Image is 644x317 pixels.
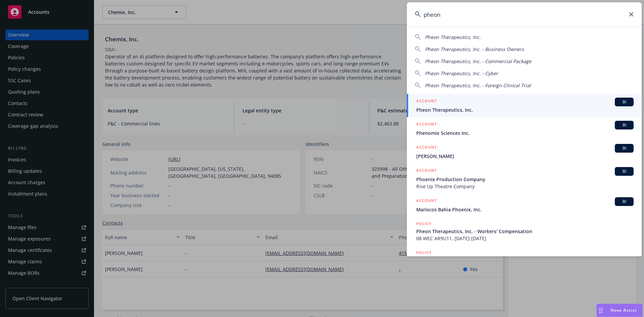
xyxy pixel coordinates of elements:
[618,99,631,105] span: BI
[407,163,642,194] a: ACCOUNTBIPhoenix Production CompanyRise Up Theatre Company
[416,220,432,227] h5: POLICY
[416,176,634,183] span: Phoenix Production Company
[416,235,634,242] span: 08 WEC AR9U11, [DATE]-[DATE]
[618,168,631,174] span: BI
[407,194,642,217] a: ACCOUNTBIMariscos Bahia Phoenix, Inc.
[425,70,498,76] span: Pheon Therapeutics, Inc. - Cyber
[416,98,437,106] h5: ACCOUNT
[618,199,631,205] span: BI
[416,206,634,213] span: Mariscos Bahia Phoenix, Inc.
[416,167,437,175] h5: ACCOUNT
[407,217,642,246] a: POLICYPheon Therapeutics, Inc. - Workers' Compensation08 WEC AR9U11, [DATE]-[DATE]
[597,304,605,317] div: Drag to move
[416,106,634,113] span: Pheon Therapeutics, Inc.
[407,246,642,274] a: POLICY
[425,82,531,89] span: Pheon Therapeutics, Inc. - Foreign Clinical Trial
[416,129,634,137] span: Phenomix Sciences Inc.
[416,228,634,235] span: Pheon Therapeutics, Inc. - Workers' Compensation
[407,94,642,117] a: ACCOUNTBIPheon Therapeutics, Inc.
[416,197,437,205] h5: ACCOUNT
[425,46,524,52] span: Pheon Therapeutics, Inc. - Business Owners
[425,58,531,64] span: Pheon Therapeutics, Inc. - Commercial Package
[618,122,631,128] span: BI
[610,307,637,313] span: Nova Assist
[407,2,642,27] input: Search...
[618,145,631,151] span: BI
[425,34,481,40] span: Pheon Therapeutics, Inc.
[416,183,634,190] span: Rise Up Theatre Company
[416,144,437,152] h5: ACCOUNT
[416,121,437,129] h5: ACCOUNT
[416,153,634,160] span: [PERSON_NAME]
[416,249,432,256] h5: POLICY
[407,140,642,163] a: ACCOUNTBI[PERSON_NAME]
[596,304,643,317] button: Nova Assist
[407,117,642,140] a: ACCOUNTBIPhenomix Sciences Inc.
